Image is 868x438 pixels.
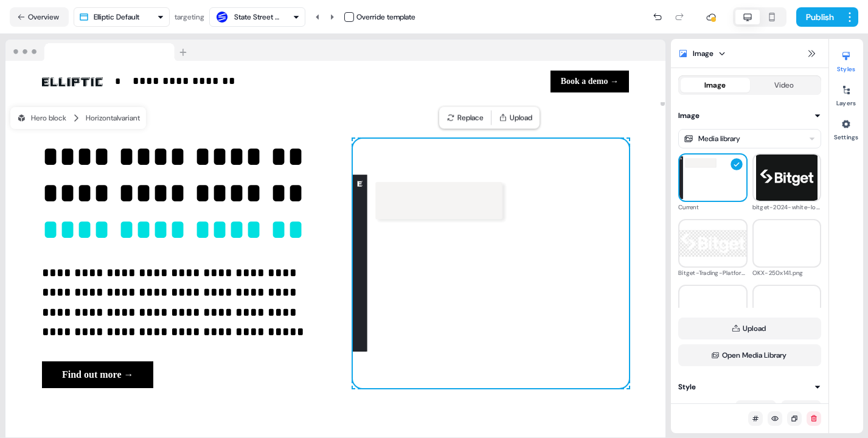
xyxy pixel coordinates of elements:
button: Styles [829,46,863,73]
div: Hero block [16,112,66,124]
img: bitget-2024-white-logo-png_seeklogo-526989.png [754,144,821,211]
div: Image [704,79,726,91]
div: To enrich screen reader interactions, please activate Accessibility in Grammarly extension settings [42,263,319,342]
button: Style [678,381,821,393]
button: Settings [829,114,863,141]
button: Book a demo → [550,71,629,92]
div: Media library [698,133,740,145]
div: Image [693,47,713,60]
button: Image [678,109,821,122]
img: idu3SO8-NT_logos.svg [754,302,821,316]
button: Video [750,78,819,92]
img: Image [353,139,630,388]
div: Image [678,109,700,122]
button: Publish [796,7,841,27]
button: Open Media Library [678,344,821,366]
button: State Street Bank [209,7,305,27]
div: Bitget-Trading-Platform-Logo-PNG-thumb.png [678,268,748,279]
button: Image [681,78,750,92]
div: bitget-2024-white-logo-png_seeklogo-526989.png [752,202,822,213]
div: Horizontal variant [86,112,140,124]
div: State Street Bank [234,11,283,23]
button: Layers [829,80,863,107]
div: Style [678,381,696,393]
button: Upload [678,318,821,339]
button: Upload [494,109,537,127]
div: Elliptic Default [94,11,139,23]
img: bybit_303e7734d1.png [679,297,746,321]
div: Width [678,400,731,420]
div: Find out more → [42,361,319,388]
img: Bitget-Trading-Platform-Logo-PNG-thumb.png [679,230,746,257]
img: OKX-250x141.png [754,224,821,262]
button: Replace [442,109,488,127]
img: Image [42,77,103,86]
button: Overview [10,7,69,27]
div: Override template [356,11,415,23]
div: targeting [175,11,204,23]
div: Book a demo → [341,71,630,92]
button: Find out more → [42,361,153,388]
img: Browser topbar [5,40,192,61]
div: OKX-250x141.png [752,268,822,279]
div: Current [678,202,748,213]
div: Video [774,79,794,91]
img: Current [679,156,746,199]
